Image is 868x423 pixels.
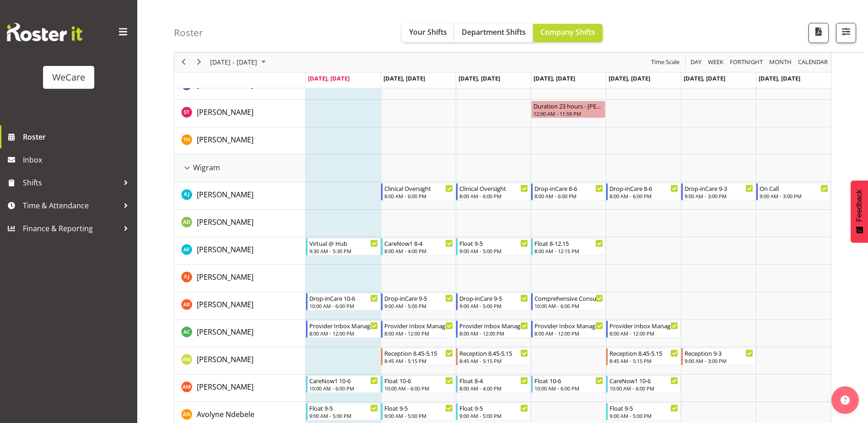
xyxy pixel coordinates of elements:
div: Andrea Ramirez"s event - Drop-inCare 10-6 Begin From Monday, August 25, 2025 at 10:00:00 AM GMT+1... [306,293,380,310]
div: Float 9-5 [309,403,378,412]
span: [DATE], [DATE] [308,74,350,82]
div: 9:00 AM - 5:00 PM [459,412,528,419]
div: 8:00 AM - 12:00 PM [459,330,528,337]
div: 10:00 AM - 6:00 PM [609,385,678,392]
span: Avolyne Ndebele [197,409,254,419]
span: Fortnight [729,57,764,68]
a: [PERSON_NAME] [197,326,253,337]
div: 10:00 AM - 6:00 PM [309,385,378,392]
div: Antonia Mao"s event - Reception 8.45-5.15 Begin From Friday, August 29, 2025 at 8:45:00 AM GMT+12... [606,348,680,365]
div: 8:00 AM - 12:00 PM [534,330,603,337]
div: Simone Turner"s event - Duration 23 hours - Simone Turner Begin From Thursday, August 28, 2025 at... [531,101,605,118]
span: Finance & Reporting [23,222,119,235]
button: Timeline Month [768,57,793,68]
div: Andrew Casburn"s event - Provider Inbox Management Begin From Monday, August 25, 2025 at 8:00:00 ... [306,320,380,338]
div: Float 8-4 [459,376,528,385]
div: Avolyne Ndebele"s event - Float 9-5 Begin From Friday, August 29, 2025 at 9:00:00 AM GMT+12:00 En... [606,403,680,420]
a: [PERSON_NAME] [197,134,253,145]
div: Andrew Casburn"s event - Provider Inbox Management Begin From Tuesday, August 26, 2025 at 8:00:00... [381,320,455,338]
div: Alex Ferguson"s event - CareNow1 8-4 Begin From Tuesday, August 26, 2025 at 8:00:00 AM GMT+12:00 ... [381,238,455,255]
div: Float 9-5 [459,239,528,248]
span: Day [690,57,702,68]
span: [DATE], [DATE] [383,74,425,82]
div: AJ Jones"s event - Drop-inCare 8-6 Begin From Thursday, August 28, 2025 at 8:00:00 AM GMT+12:00 E... [531,183,605,201]
div: 9:00 AM - 5:00 PM [459,247,528,255]
button: Feedback - Show survey [851,180,868,243]
span: Week [707,57,724,68]
td: Amy Johannsen resource [174,265,306,292]
div: 8:00 AM - 12:00 PM [309,330,378,337]
div: 9:00 AM - 5:00 PM [384,302,453,309]
span: [DATE], [DATE] [609,74,650,82]
span: Month [768,57,793,68]
span: [DATE], [DATE] [458,74,500,82]
div: 8:00 AM - 12:15 PM [534,247,603,255]
div: 8:45 AM - 5:15 PM [459,357,528,364]
div: Float 10-6 [534,376,603,385]
button: Timeline Week [706,57,725,68]
div: 8:00 AM - 6:00 PM [384,192,453,200]
div: CareNow1 8-4 [384,239,453,248]
div: Andrew Casburn"s event - Provider Inbox Management Begin From Friday, August 29, 2025 at 8:00:00 ... [606,320,680,338]
div: Clinical Oversight [384,184,453,193]
div: previous period [176,53,191,72]
div: 8:00 AM - 4:00 PM [459,385,528,392]
div: Provider Inbox Management [384,321,453,330]
span: [DATE], [DATE] [759,74,800,82]
a: [PERSON_NAME] [197,189,253,200]
button: August 2025 [209,57,270,68]
div: 10:00 AM - 6:00 PM [309,302,378,309]
div: 9:00 AM - 5:00 PM [459,302,528,309]
div: Drop-inCare 9-5 [384,293,453,303]
div: On Call [760,184,828,193]
div: Clinical Oversight [459,184,528,193]
button: Your Shifts [402,24,454,42]
div: Drop-inCare 8-6 [534,184,603,193]
div: Float 10-6 [384,376,453,385]
div: Andrea Ramirez"s event - Drop-inCare 9-5 Begin From Tuesday, August 26, 2025 at 9:00:00 AM GMT+12... [381,293,455,310]
span: [PERSON_NAME] [197,382,253,392]
div: Reception 8.45-5.15 [384,348,453,358]
div: Comprehensive Consult 10-6 [534,293,603,303]
div: Duration 23 hours - [PERSON_NAME] [534,101,603,110]
span: calendar [797,57,829,68]
a: [PERSON_NAME] [197,271,253,282]
a: [PERSON_NAME] [197,381,253,392]
div: 8:00 AM - 4:00 PM [384,247,453,255]
div: Antonia Mao"s event - Reception 8.45-5.15 Begin From Tuesday, August 26, 2025 at 8:45:00 AM GMT+1... [381,348,455,365]
div: Andrea Ramirez"s event - Comprehensive Consult 10-6 Begin From Thursday, August 28, 2025 at 10:00... [531,293,605,310]
button: Next [193,57,205,68]
button: Department Shifts [454,24,533,42]
button: Filter Shifts [836,23,856,43]
a: [PERSON_NAME] [197,244,253,255]
span: [PERSON_NAME] [197,135,253,145]
a: [PERSON_NAME] [197,217,253,228]
div: 8:45 AM - 5:15 PM [384,357,453,364]
div: 10:00 AM - 6:00 PM [534,302,603,309]
span: [PERSON_NAME] [197,107,253,117]
div: Antonia Mao"s event - Reception 8.45-5.15 Begin From Wednesday, August 27, 2025 at 8:45:00 AM GMT... [456,348,530,365]
span: [PERSON_NAME] [197,244,253,255]
div: Reception 9-3 [685,348,753,358]
span: [PERSON_NAME] [197,299,253,309]
div: 10:00 AM - 6:00 PM [534,385,603,392]
div: Drop-inCare 8-6 [609,184,678,193]
div: 8:45 AM - 5:15 PM [609,357,678,364]
div: Antonia Mao"s event - Reception 9-3 Begin From Saturday, August 30, 2025 at 9:00:00 AM GMT+12:00 ... [681,348,755,365]
button: Previous [178,57,190,68]
span: [PERSON_NAME] [197,190,253,200]
div: Andrea Ramirez"s event - Drop-inCare 9-5 Begin From Wednesday, August 27, 2025 at 9:00:00 AM GMT+... [456,293,530,310]
button: Company Shifts [533,24,603,42]
div: Virtual @ Hub [309,239,378,248]
a: [PERSON_NAME] [197,354,253,365]
button: Time Scale [650,57,681,68]
button: Month [797,57,830,68]
div: 9:00 AM - 5:00 PM [609,412,678,419]
div: Ashley Mendoza"s event - Float 10-6 Begin From Tuesday, August 26, 2025 at 10:00:00 AM GMT+12:00 ... [381,375,455,393]
button: Fortnight [728,57,765,68]
div: Provider Inbox Management [534,321,603,330]
div: CareNow1 10-6 [609,376,678,385]
div: Avolyne Ndebele"s event - Float 9-5 Begin From Tuesday, August 26, 2025 at 9:00:00 AM GMT+12:00 E... [381,403,455,420]
span: Roster [23,130,133,144]
div: 10:00 AM - 6:00 PM [384,385,453,392]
